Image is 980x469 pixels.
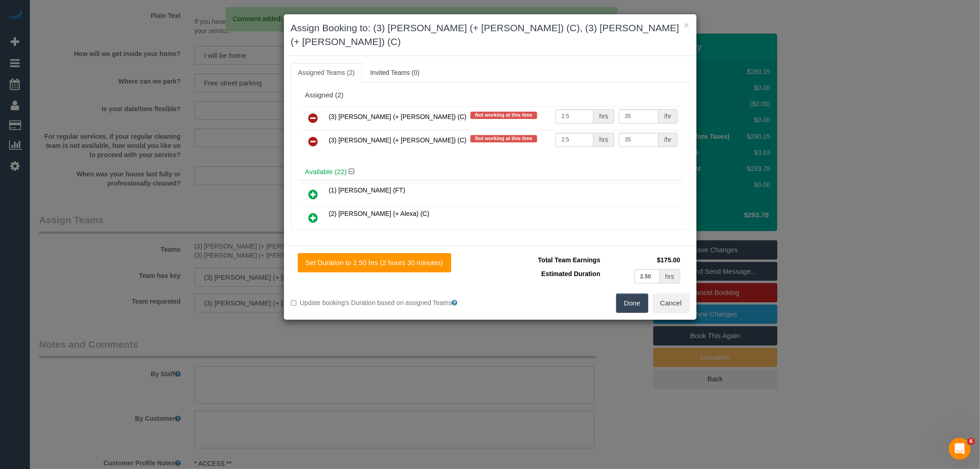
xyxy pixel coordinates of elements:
[660,269,680,283] div: hrs
[470,135,537,142] span: Not working at this time
[329,210,430,217] span: (2) [PERSON_NAME] (+ Alexa) (C)
[329,113,467,120] span: (3) [PERSON_NAME] (+ [PERSON_NAME]) (C)
[603,253,683,267] td: $175.00
[291,298,483,307] label: Update booking's Duration based on assigned Teams
[949,438,971,460] iframe: Intercom live chat
[470,112,537,119] span: Not working at this time
[291,21,690,49] h3: Assign Booking to: (3) [PERSON_NAME] (+ [PERSON_NAME]) (C), (3) [PERSON_NAME] (+ [PERSON_NAME]) (C)
[658,109,677,124] div: /hr
[363,63,427,82] a: Invited Teams (0)
[594,133,614,147] div: hrs
[616,294,648,313] button: Done
[305,168,675,176] h4: Available (22)
[968,438,975,445] span: 6
[541,270,600,277] span: Estimated Duration
[658,133,677,147] div: /hr
[497,253,603,267] td: Total Team Earnings
[594,109,614,124] div: hrs
[684,20,689,30] button: ×
[305,91,675,99] div: Assigned (2)
[329,186,405,194] span: (1) [PERSON_NAME] (FT)
[652,294,690,313] button: Cancel
[298,253,451,272] button: Set Duration to 2.50 hrs (2 hours 30 minutes)
[291,63,362,82] a: Assigned Teams (2)
[329,136,467,144] span: (3) [PERSON_NAME] (+ [PERSON_NAME]) (C)
[291,300,297,306] input: Update booking's Duration based on assigned Teams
